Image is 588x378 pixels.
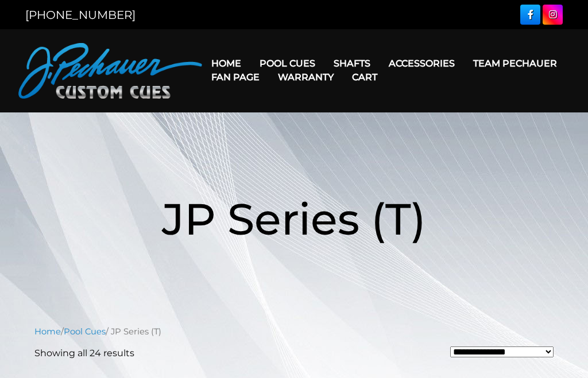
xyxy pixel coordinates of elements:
a: Shafts [324,49,380,78]
img: Pechauer Custom Cues [18,43,202,99]
a: Pool Cues [64,326,106,337]
span: JP Series (T) [162,192,426,245]
nav: Breadcrumb [34,325,554,338]
a: Team Pechauer [464,49,566,78]
a: Home [34,326,61,337]
select: Shop order [450,346,554,357]
a: Warranty [269,63,343,92]
a: Fan Page [202,63,269,92]
a: [PHONE_NUMBER] [25,8,136,22]
a: Home [202,49,250,78]
a: Accessories [380,49,464,78]
p: Showing all 24 results [34,346,134,360]
a: Cart [343,63,386,92]
a: Pool Cues [250,49,324,78]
